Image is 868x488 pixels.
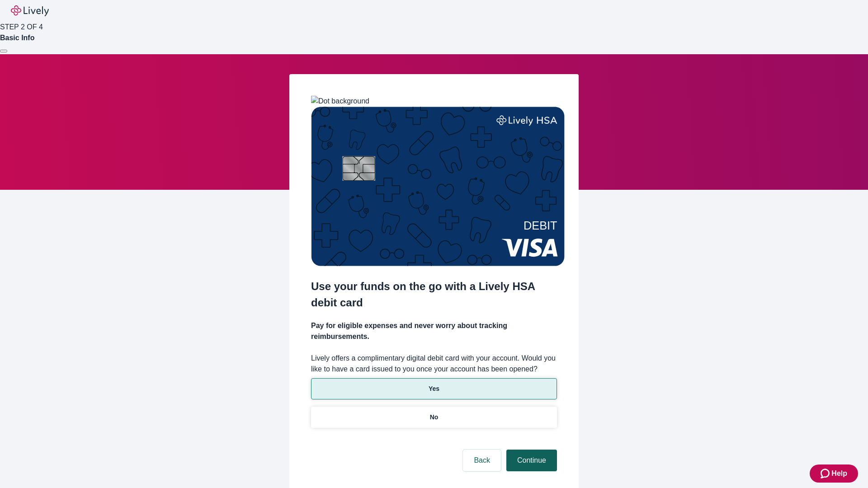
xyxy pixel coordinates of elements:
[831,468,847,479] span: Help
[430,413,439,422] p: No
[463,450,501,471] button: Back
[311,278,557,311] h2: Use your funds on the go with a Lively HSA debit card
[821,468,831,479] svg: Zendesk support icon
[311,96,369,107] img: Dot background
[311,378,557,399] button: Yes
[506,450,557,471] button: Continue
[311,353,557,375] label: Lively offers a complimentary digital debit card with your account. Would you like to have a card...
[311,320,557,342] h4: Pay for eligible expenses and never worry about tracking reimbursements.
[810,465,858,483] button: Zendesk support iconHelp
[311,407,557,428] button: No
[311,107,565,266] img: Debit card
[11,5,49,16] img: Lively
[429,384,439,394] p: Yes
